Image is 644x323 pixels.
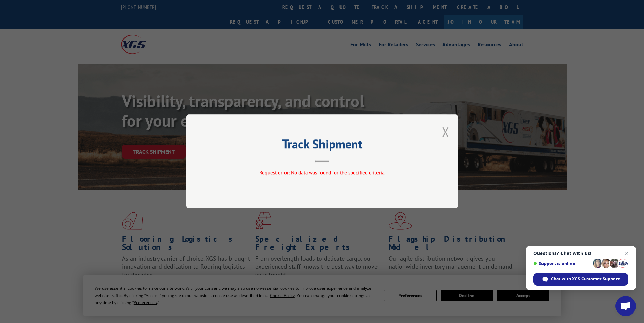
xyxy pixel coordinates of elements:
[533,251,628,256] span: Questions? Chat with us!
[220,139,424,152] h2: Track Shipment
[533,273,628,286] div: Chat with XGS Customer Support
[623,249,631,257] span: Close chat
[442,123,449,141] button: Close modal
[533,261,590,266] span: Support is online
[615,296,636,316] div: Open chat
[259,170,385,176] span: Request error: No data was found for the specified criteria.
[551,276,620,282] span: Chat with XGS Customer Support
